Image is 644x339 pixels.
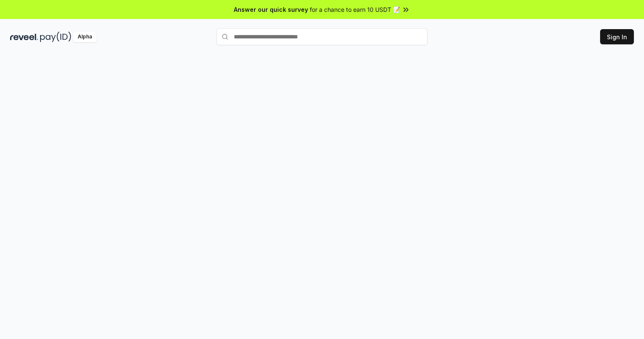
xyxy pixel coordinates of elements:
img: pay_id [40,32,71,42]
span: for a chance to earn 10 USDT 📝 [310,5,400,14]
button: Sign In [600,29,634,44]
img: reveel_dark [10,32,38,42]
span: Answer our quick survey [234,5,308,14]
div: Alpha [73,32,97,42]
